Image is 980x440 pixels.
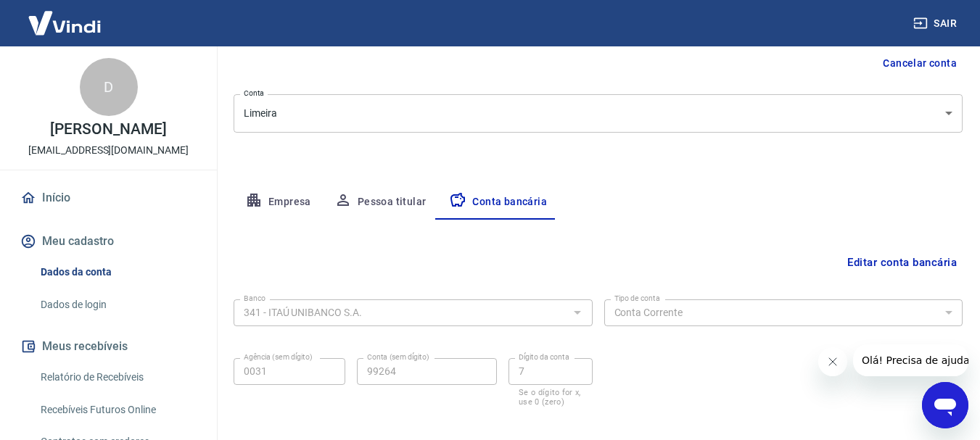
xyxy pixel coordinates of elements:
[841,249,963,276] button: Editar conta bancária
[922,382,968,428] iframe: Botão para abrir a janela de mensagens
[244,352,313,362] label: Agência (sem dígito)
[244,293,265,304] label: Banco
[28,143,189,158] p: [EMAIL_ADDRESS][DOMAIN_NAME]
[614,293,660,304] label: Tipo de conta
[818,347,847,376] iframe: Fechar mensagem
[244,88,264,99] label: Conta
[80,58,138,116] div: D
[877,50,963,77] button: Cancelar conta
[910,10,963,37] button: Sair
[234,94,963,133] div: Limeira
[853,344,968,376] iframe: Mensagem da empresa
[323,185,438,220] button: Pessoa titular
[35,362,199,392] a: Relatório de Recebíveis
[9,10,122,22] span: Olá! Precisa de ajuda?
[519,352,569,362] label: Dígito da conta
[519,388,582,407] p: Se o dígito for x, use 0 (zero)
[367,352,429,362] label: Conta (sem dígito)
[17,182,199,214] a: Início
[35,257,199,287] a: Dados da conta
[17,225,199,257] button: Meu cadastro
[234,185,323,220] button: Empresa
[35,395,199,425] a: Recebíveis Futuros Online
[35,290,199,320] a: Dados de login
[437,185,559,220] button: Conta bancária
[17,1,112,45] img: Vindi
[17,331,199,362] button: Meus recebíveis
[50,122,166,137] p: [PERSON_NAME]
